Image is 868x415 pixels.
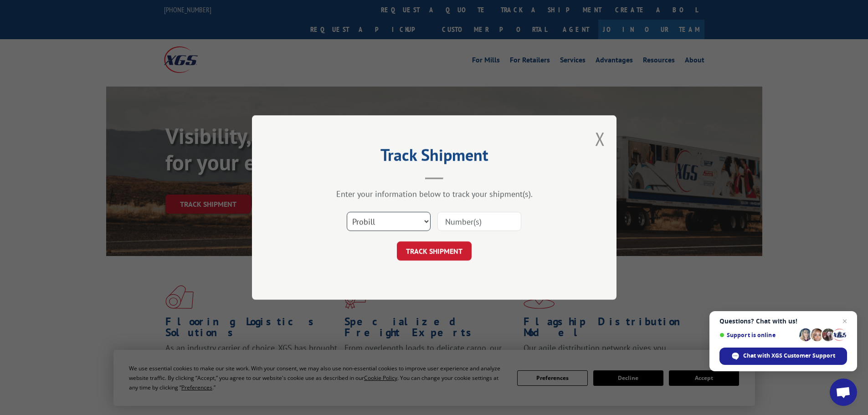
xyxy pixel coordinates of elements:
[595,127,605,151] button: Close modal
[437,212,521,231] input: Number(s)
[719,332,796,338] span: Support is online
[719,318,847,325] span: Questions? Chat with us!
[839,316,850,327] span: Close chat
[719,348,847,365] div: Chat with XGS Customer Support
[743,352,835,360] span: Chat with XGS Customer Support
[397,241,472,261] button: TRACK SHIPMENT
[298,189,571,199] div: Enter your information below to track your shipment(s).
[298,149,571,166] h2: Track Shipment
[830,379,857,406] div: Open chat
